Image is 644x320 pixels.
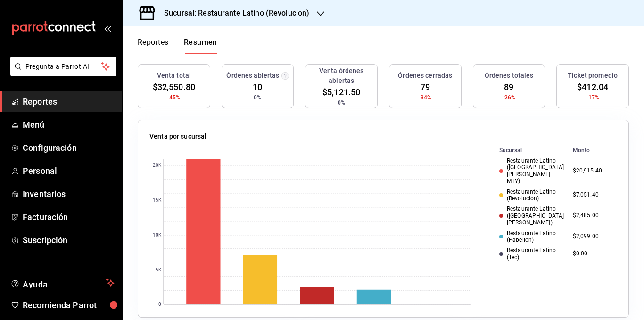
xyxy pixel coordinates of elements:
[398,71,452,81] h3: Órdenes cerradas
[309,66,373,86] h3: Venta órdenes abiertas
[149,131,206,141] p: Venta por sucursal
[569,156,617,187] td: $20,915.40
[499,230,565,244] div: Restaurante Latino (Pabellon)
[499,157,565,185] div: Restaurante Latino ([GEOGRAPHIC_DATA][PERSON_NAME] MTY)
[503,93,516,102] span: -26%
[138,38,169,54] button: Reportes
[499,189,565,202] div: Restaurante Latino (Revolucion)
[577,81,608,93] span: $412.04
[153,163,162,168] text: 20K
[156,268,162,273] text: 5K
[23,118,115,131] span: Menú
[253,81,262,93] span: 10
[10,57,116,76] button: Pregunta a Parrot AI
[184,38,217,54] button: Resumen
[499,205,565,226] div: Restaurante Latino ([GEOGRAPHIC_DATA][PERSON_NAME])
[569,204,617,228] td: $2,485.00
[322,86,360,98] span: $5,121.50
[226,71,279,81] h3: Órdenes abiertas
[153,198,162,203] text: 15K
[158,302,161,307] text: 0
[569,245,617,263] td: $0.00
[25,62,101,72] span: Pregunta a Parrot AI
[23,164,115,177] span: Personal
[338,98,345,107] span: 0%
[569,187,617,204] td: $7,051.40
[568,71,618,81] h3: Ticket promedio
[23,95,115,108] span: Reportes
[157,71,191,81] h3: Venta total
[419,93,432,102] span: -34%
[23,141,115,154] span: Configuración
[23,211,115,223] span: Facturación
[7,68,116,78] a: Pregunta a Parrot AI
[499,247,565,261] div: Restaurante Latino (Tec)
[569,228,617,246] td: $2,099.00
[23,234,115,246] span: Suscripción
[421,81,430,93] span: 79
[157,8,309,19] h3: Sucursal: Restaurante Latino (Revolucion)
[23,188,115,200] span: Inventarios
[153,233,162,238] text: 10K
[104,25,111,32] button: open_drawer_menu
[167,93,181,102] span: -45%
[586,93,599,102] span: -17%
[569,145,617,156] th: Monto
[485,71,534,81] h3: Órdenes totales
[138,38,217,54] div: navigation tabs
[504,81,513,93] span: 89
[23,277,102,288] span: Ayuda
[153,81,195,93] span: $32,550.80
[23,299,115,312] span: Recomienda Parrot
[484,145,569,156] th: Sucursal
[254,93,261,102] span: 0%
